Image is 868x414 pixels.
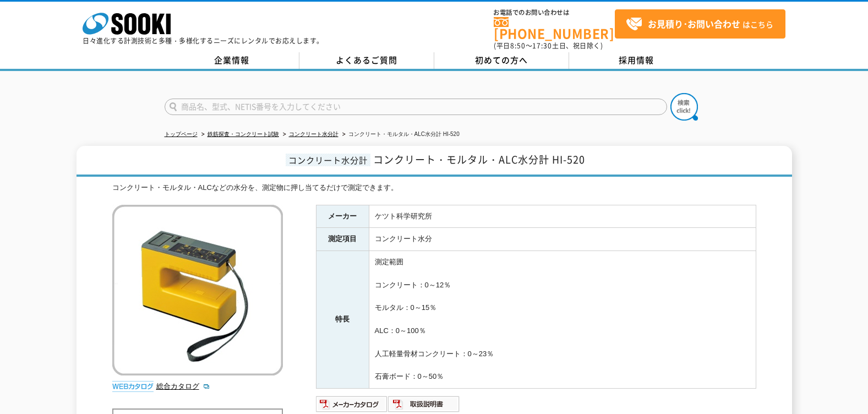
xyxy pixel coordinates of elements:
a: よくあるご質問 [299,52,434,69]
img: コンクリート・モルタル・ALC水分計 HI-520 [112,205,283,375]
td: ケツト科学研究所 [369,205,756,228]
img: webカタログ [112,381,154,392]
a: メーカーカタログ [316,402,388,411]
a: 企業情報 [165,52,299,69]
div: コンクリート・モルタル・ALCなどの水分を、測定物に押し当てるだけで測定できます。 [112,182,756,194]
a: 鉄筋探査・コンクリート試験 [208,131,279,137]
th: 測定項目 [316,228,369,251]
a: [PHONE_NUMBER] [494,17,615,40]
a: お見積り･お問い合わせはこちら [615,9,785,39]
a: 総合カタログ [156,382,210,390]
span: お電話でのお問い合わせは [494,9,615,16]
input: 商品名、型式、NETIS番号を入力してください [165,99,667,115]
a: トップページ [165,131,198,137]
span: (平日 ～ 土日、祝日除く) [494,41,603,51]
span: はこちら [626,16,773,32]
a: 取扱説明書 [388,402,460,411]
th: 特長 [316,251,369,389]
a: コンクリート水分計 [289,131,339,137]
td: 測定範囲 コンクリート：0～12％ モルタル：0～15％ ALC：0～100％ 人工軽量骨材コンクリート：0～23％ 石膏ボード：0～50％ [369,251,756,389]
img: メーカーカタログ [316,395,388,413]
span: コンクリート水分計 [286,154,370,166]
a: 採用情報 [569,52,704,69]
a: 初めての方へ [434,52,569,69]
p: 日々進化する計測技術と多種・多様化するニーズにレンタルでお応えします。 [83,37,324,44]
span: 8:50 [510,41,526,51]
img: btn_search.png [670,93,698,121]
span: コンクリート・モルタル・ALC水分計 HI-520 [373,152,585,167]
strong: お見積り･お問い合わせ [648,17,740,30]
th: メーカー [316,205,369,228]
span: 初めての方へ [475,54,528,66]
span: 17:30 [532,41,552,51]
img: 取扱説明書 [388,395,460,413]
li: コンクリート・モルタル・ALC水分計 HI-520 [340,129,460,140]
td: コンクリート水分 [369,228,756,251]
